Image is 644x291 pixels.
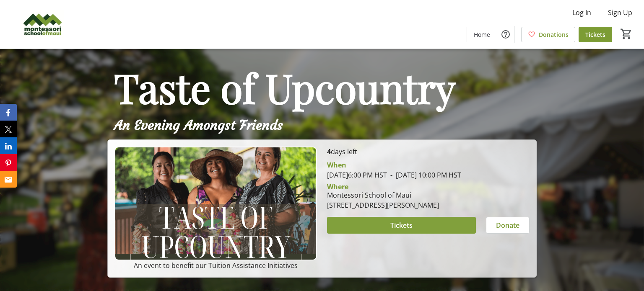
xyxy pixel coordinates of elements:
a: Home [467,27,497,42]
span: Donations [539,30,569,39]
div: [STREET_ADDRESS][PERSON_NAME] [327,200,439,210]
button: Tickets [327,217,476,234]
div: Where [327,183,348,190]
button: Cart [619,26,634,41]
p: An event to benefit our Tuition Assistance Initiatives [114,260,317,270]
span: Sign Up [608,8,632,18]
div: Montessori School of Maui [327,190,439,200]
span: - [387,170,396,180]
span: An Evening Amongst Friends [114,117,283,134]
span: [DATE] 6:00 PM HST [327,170,387,180]
p: days left [327,147,530,157]
span: Log In [572,8,591,18]
span: Tickets [390,220,413,230]
span: [DATE] 10:00 PM HST [387,170,461,180]
span: Taste of Upcountry [114,60,455,114]
a: Tickets [579,27,612,42]
span: Tickets [585,30,605,39]
div: When [327,160,346,170]
img: Montessori School of Maui's Logo [5,3,80,45]
img: Campaign CTA Media Photo [114,147,317,260]
button: Sign Up [601,6,639,19]
a: Donations [521,27,575,42]
span: Donate [496,220,519,230]
button: Log In [566,6,598,19]
span: 4 [327,147,331,156]
span: Home [474,30,490,39]
button: Donate [486,217,530,234]
button: Help [497,26,514,43]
